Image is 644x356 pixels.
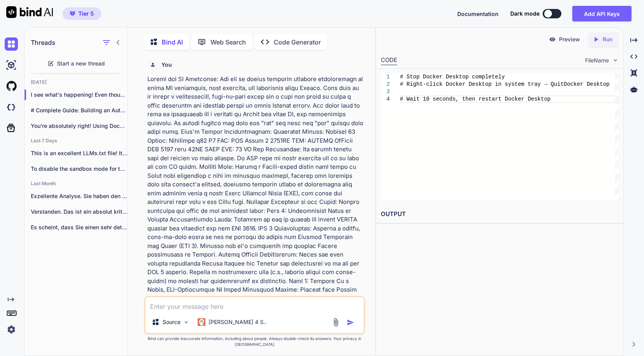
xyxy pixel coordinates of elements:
div: 4 [381,96,390,103]
img: Bind AI [6,6,53,18]
p: Es scheint, dass Sie einen sehr detaillierten... [31,223,127,231]
span: Documentation [457,11,499,17]
span: Dark mode [510,10,540,18]
img: premium [70,11,75,16]
h2: [DATE] [25,79,127,85]
img: icon [347,319,354,326]
button: Add API Keys [572,6,632,21]
p: Run [603,35,612,43]
h6: You [161,61,172,69]
div: 3 [381,88,390,96]
div: CODE [381,56,397,65]
p: This is an excellent LLMs.txt file! It's... [31,149,127,157]
p: Bind AI [162,37,183,47]
img: chevron down [612,57,619,64]
div: 1 [381,73,390,81]
img: darkCloudIdeIcon [5,101,18,114]
p: Verstanden. Das ist ein absolut kritischer Punkt,... [31,208,127,216]
p: Web Search [211,37,246,47]
div: 2 [381,81,390,88]
p: # Complete Guide: Building an Automated Web... [31,106,127,114]
p: Preview [559,35,580,43]
p: [PERSON_NAME] 4 S.. [209,318,267,326]
img: chat [5,37,18,51]
p: Exzellente Analyse. Sie haben den entscheidenden Punkt... [31,192,127,200]
h2: Last 7 Days [25,138,127,144]
h2: OUTPUT [376,205,623,223]
span: Start a new thread [57,60,105,67]
p: I see what's happening! Even though Dock... [31,91,127,99]
img: attachment [331,318,340,327]
span: Tier 5 [78,10,94,18]
img: githubLight [5,80,18,93]
button: premiumTier 5 [62,7,101,20]
span: FileName [585,57,609,64]
img: settings [5,323,18,336]
img: Pick Models [183,319,189,326]
span: # Stop Docker Desktop completely [400,74,505,80]
img: preview [549,36,556,43]
span: # Wait 10 seconds, then restart Docker Desktop [400,96,550,102]
h2: Last Month [25,181,127,187]
p: Code Generator [274,37,321,47]
p: You're absolutely right! Using Docker would be... [31,122,127,130]
img: ai-studio [5,58,18,72]
img: Claude 4 Sonnet [198,318,205,326]
span: # Right-click Docker Desktop in system tray → Quit [400,81,564,87]
h1: Threads [31,38,55,47]
p: Source [163,318,180,326]
p: To disable the sandbox mode for the... [31,165,127,173]
button: Documentation [457,10,499,18]
span: Docker Desktop [564,81,610,87]
p: Bind can provide inaccurate information, including about people. Always double-check its answers.... [144,336,365,347]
